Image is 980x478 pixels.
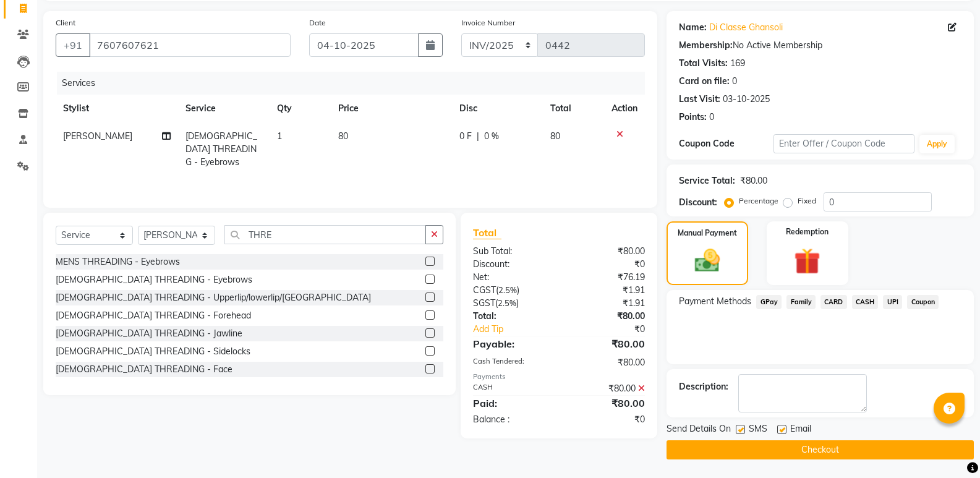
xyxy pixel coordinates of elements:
[667,440,974,459] button: Checkout
[89,33,291,57] input: Search by Name/Mobile/Email/Code
[679,196,717,209] div: Discount:
[723,93,770,106] div: 03-10-2025
[56,273,252,286] div: [DEMOGRAPHIC_DATA] THREADING - Eyebrows
[178,95,270,122] th: Service
[464,382,559,395] div: CASH
[331,95,452,122] th: Price
[786,245,829,278] img: _gift.svg
[852,295,879,309] span: CASH
[224,225,426,244] input: Search or Scan
[687,246,728,275] img: _cash.svg
[464,297,559,310] div: ( )
[679,39,961,52] div: No Active Membership
[338,130,348,142] span: 80
[679,57,728,70] div: Total Visits:
[907,295,939,309] span: Coupon
[559,413,654,426] div: ₹0
[484,130,499,143] span: 0 %
[464,284,559,297] div: ( )
[473,226,501,239] span: Total
[709,111,714,124] div: 0
[56,255,180,268] div: MENS THREADING - Eyebrows
[464,356,559,369] div: Cash Tendered:
[883,295,902,309] span: UPI
[679,174,735,187] div: Service Total:
[679,75,730,88] div: Card on file:
[56,345,250,358] div: [DEMOGRAPHIC_DATA] THREADING - Sidelocks
[790,422,811,438] span: Email
[798,195,816,207] label: Fixed
[464,245,559,258] div: Sub Total:
[773,134,914,153] input: Enter Offer / Coupon Code
[679,39,733,52] div: Membership:
[820,295,847,309] span: CARD
[270,95,331,122] th: Qty
[730,57,745,70] div: 169
[559,245,654,258] div: ₹80.00
[559,382,654,395] div: ₹80.00
[679,137,773,150] div: Coupon Code
[786,226,829,237] label: Redemption
[461,17,515,28] label: Invoice Number
[559,396,654,411] div: ₹80.00
[56,17,75,28] label: Client
[679,93,720,106] div: Last Visit:
[559,258,654,271] div: ₹0
[678,228,737,239] label: Manual Payment
[473,284,496,296] span: CGST
[498,298,516,308] span: 2.5%
[452,95,543,122] th: Disc
[277,130,282,142] span: 1
[559,297,654,310] div: ₹1.91
[498,285,517,295] span: 2.5%
[464,258,559,271] div: Discount:
[679,111,707,124] div: Points:
[57,72,654,95] div: Services
[559,310,654,323] div: ₹80.00
[604,95,645,122] th: Action
[559,284,654,297] div: ₹1.91
[459,130,472,143] span: 0 F
[477,130,479,143] span: |
[464,310,559,323] div: Total:
[464,323,575,336] a: Add Tip
[740,174,767,187] div: ₹80.00
[667,422,731,438] span: Send Details On
[732,75,737,88] div: 0
[464,271,559,284] div: Net:
[543,95,604,122] th: Total
[56,327,242,340] div: [DEMOGRAPHIC_DATA] THREADING - Jawline
[464,396,559,411] div: Paid:
[559,356,654,369] div: ₹80.00
[473,372,645,382] div: Payments
[575,323,654,336] div: ₹0
[679,295,751,308] span: Payment Methods
[464,336,559,351] div: Payable:
[679,21,707,34] div: Name:
[679,380,728,393] div: Description:
[919,135,955,153] button: Apply
[559,271,654,284] div: ₹76.19
[464,413,559,426] div: Balance :
[309,17,326,28] label: Date
[56,309,251,322] div: [DEMOGRAPHIC_DATA] THREADING - Forehead
[473,297,495,309] span: SGST
[550,130,560,142] span: 80
[56,95,178,122] th: Stylist
[786,295,816,309] span: Family
[56,33,90,57] button: +91
[63,130,132,142] span: [PERSON_NAME]
[56,291,371,304] div: [DEMOGRAPHIC_DATA] THREADING - Upperlip/lowerlip/[GEOGRAPHIC_DATA]
[709,21,783,34] a: Di Classe Ghansoli
[756,295,782,309] span: GPay
[56,363,232,376] div: [DEMOGRAPHIC_DATA] THREADING - Face
[185,130,257,168] span: [DEMOGRAPHIC_DATA] THREADING - Eyebrows
[739,195,778,207] label: Percentage
[749,422,767,438] span: SMS
[559,336,654,351] div: ₹80.00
